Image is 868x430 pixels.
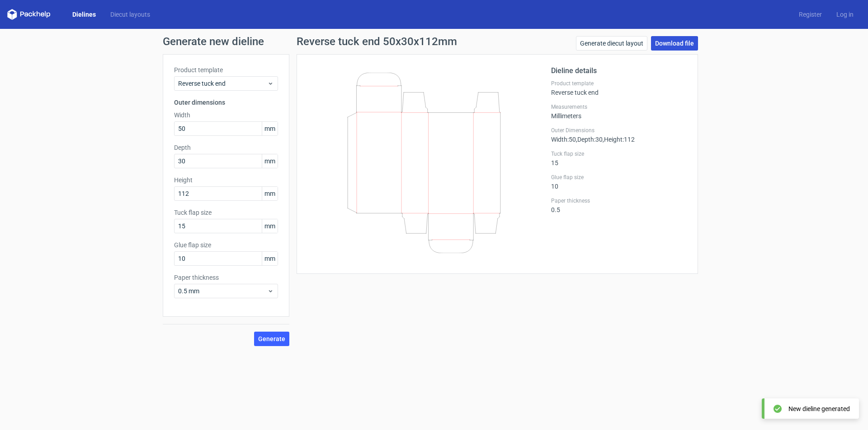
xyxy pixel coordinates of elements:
h1: Generate new dieline [163,36,705,47]
a: Register [792,10,829,19]
a: Generate diecut layout [576,36,647,51]
h3: Outer dimensions [174,98,278,107]
span: , Height : 112 [603,136,635,143]
div: New dieline generated [788,404,850,413]
label: Product template [551,80,687,87]
button: Generate [254,332,289,346]
label: Glue flap size [174,240,278,250]
span: mm [262,154,278,168]
a: Download file [651,36,698,51]
span: Width : 50 [551,136,576,143]
span: mm [262,252,278,265]
span: mm [262,122,278,135]
label: Height [174,176,278,185]
span: 0.5 mm [178,287,267,296]
label: Width [174,111,278,120]
div: Reverse tuck end [551,80,687,96]
label: Product template [174,65,278,74]
span: mm [262,219,278,233]
label: Tuck flap size [551,150,687,157]
label: Measurements [551,103,687,111]
div: Millimeters [551,103,687,120]
h2: Dieline details [551,65,687,76]
div: 10 [551,174,687,190]
span: Reverse tuck end [178,79,267,88]
a: Log in [829,10,861,19]
label: Depth [174,143,278,152]
label: Glue flap size [551,174,687,181]
span: , Depth : 30 [576,136,603,143]
a: Diecut layouts [103,10,157,19]
label: Outer Dimensions [551,127,687,134]
div: 0.5 [551,197,687,213]
label: Paper thickness [174,273,278,282]
h1: Reverse tuck end 50x30x112mm [297,36,457,47]
span: Generate [258,336,285,342]
div: 15 [551,150,687,166]
a: Dielines [65,10,103,19]
span: mm [262,187,278,200]
label: Paper thickness [551,197,687,204]
label: Tuck flap size [174,208,278,217]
